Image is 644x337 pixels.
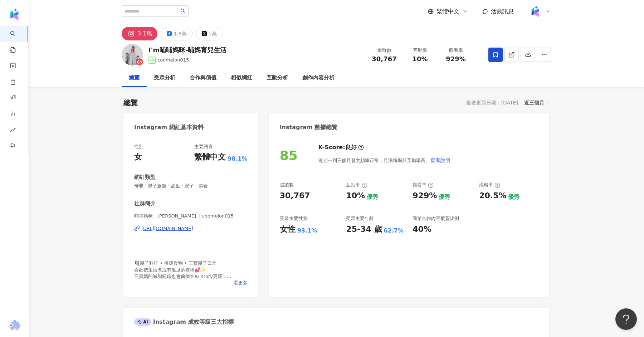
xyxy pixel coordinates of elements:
div: 觀看率 [413,182,434,188]
img: KOL Avatar [122,44,143,65]
div: 最後更新日期：[DATE] [466,100,518,106]
span: rise [10,123,16,139]
div: 20.5% [479,190,506,201]
div: [URL][DOMAIN_NAME] [141,225,193,232]
div: 總覽 [129,74,140,82]
div: Instagram 成效等級三大指標 [134,318,234,326]
button: 查看說明 [430,153,451,167]
div: 30,767 [280,190,310,201]
div: 10% [346,190,365,201]
div: 追蹤數 [280,182,294,188]
div: 女 [134,152,142,163]
div: 受眾主要年齡 [346,215,374,222]
div: 網紅類型 [134,174,156,181]
div: AI [134,318,151,326]
div: 1.8萬 [174,29,186,39]
img: logo icon [9,9,20,20]
div: 商業合作內容覆蓋比例 [413,215,459,222]
div: Instagram 網紅基本資料 [134,123,204,131]
img: chrome extension [8,320,21,331]
span: 母嬰 · 親子旅遊 · 甜點 · 親子 · 美食 [134,183,248,189]
div: K-Score : [318,143,364,151]
button: 3.1萬 [122,27,157,40]
span: 98.1% [228,155,248,163]
span: 看更多 [234,280,248,286]
div: 追蹤數 [371,47,398,54]
div: Instagram 數據總覽 [280,123,338,131]
div: 繁體中文 [194,152,226,163]
button: 1.8萬 [161,27,192,40]
div: 總覽 [123,98,138,108]
div: 近三個月 [524,98,549,107]
span: 30,767 [372,55,396,63]
span: 繁體中文 [436,8,459,15]
div: 優秀 [439,193,450,201]
div: 漲粉率 [479,182,500,188]
div: 性別 [134,143,143,150]
div: 創作內容分析 [302,74,335,82]
div: 40% [413,224,431,235]
span: search [180,9,185,14]
div: 929% [413,190,437,201]
div: 優秀 [508,193,519,201]
div: 受眾分析 [154,74,175,82]
div: 良好 [345,143,357,151]
div: 25-34 歲 [346,224,382,235]
span: 🍳親子料理 • 溫暖食物 • 三寶親子日常 喜歡把生活煮成有溫度的模樣💕✨ 三寶媽的減脂紀錄也會偷偷在IG story更新♡ Founder of / @buma_kidsfood 合作信箱💌 ... [134,260,241,298]
div: 近期一到三個月發文頻率正常，且漲粉率與互動率高。 [318,153,451,167]
div: 社群簡介 [134,200,156,207]
span: 哺哺媽咪｜[PERSON_NAME]. | coomelon015 [134,213,248,219]
span: 活動訊息 [491,8,514,15]
div: 62.7% [384,227,404,235]
span: 10% [412,55,428,63]
div: 85 [280,148,298,163]
div: 互動分析 [267,74,288,82]
span: coomelon015 [157,57,189,63]
div: 93.1% [297,227,317,235]
div: 互動率 [406,47,434,54]
a: [URL][DOMAIN_NAME] [134,225,248,232]
img: Kolr%20app%20icon%20%281%29.png [528,5,542,18]
span: 929% [446,55,466,63]
div: 優秀 [367,193,378,201]
div: 相似網紅 [231,74,252,82]
div: I'm哺哺媽咪-哺媽育兒生活 [148,45,226,54]
div: 女性 [280,224,296,235]
iframe: Help Scout Beacon - Open [615,308,637,330]
div: 主要語言 [194,143,213,150]
div: 觀看率 [442,47,469,54]
div: 互動率 [346,182,367,188]
a: search [10,26,24,54]
div: 1萬 [209,29,217,39]
div: 合作與價值 [190,74,216,82]
span: 查看說明 [430,157,450,163]
div: 3.1萬 [137,29,152,39]
div: 受眾主要性別 [280,215,308,222]
button: 1萬 [196,27,223,40]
